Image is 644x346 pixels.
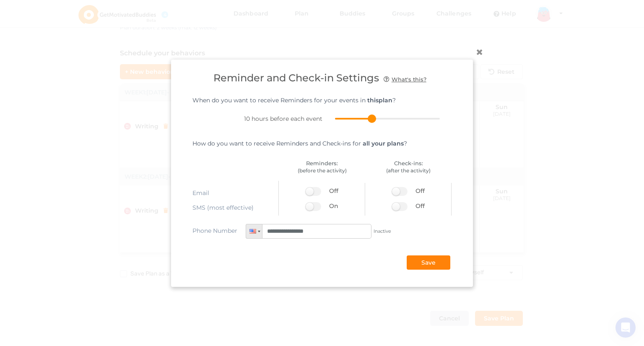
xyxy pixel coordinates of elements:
button: Save [407,255,450,269]
span: On [329,202,338,211]
div: How do you want to receive Reminders and Check-ins for ? [192,138,452,148]
span: Reminders: [306,159,338,167]
div: United States: + 1214 [246,224,262,238]
span: Off [415,187,425,196]
small: Inactive [374,228,391,234]
span: Off [329,187,338,196]
strong: this plan [367,96,392,104]
div: When do you want to receive Reminders for your events in ? [192,95,452,105]
h3: Reminder and Check-in Settings [192,70,447,87]
span: (after the activity) [386,167,431,174]
span: Phone Number [192,226,237,234]
span: 10 hours before each event [192,116,335,122]
span: (before the activity) [298,167,347,174]
span: Check-ins: [394,159,423,167]
span: Email [192,188,278,198]
strong: all your plans [363,140,404,147]
u: What's this? [392,76,426,83]
span: SMS (most effective) [192,202,278,212]
span: Off [415,202,425,211]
